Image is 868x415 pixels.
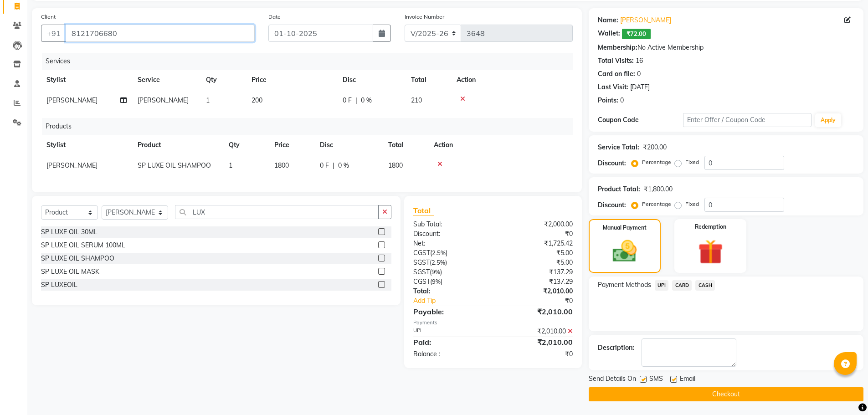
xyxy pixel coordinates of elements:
[432,249,446,256] span: 2.5%
[413,319,572,327] div: Payments
[41,13,56,21] label: Client
[493,258,580,267] div: ₹5.00
[406,349,493,359] div: Balance :
[383,135,428,155] th: Total
[598,159,626,168] div: Discount:
[690,236,731,267] img: _gift.svg
[413,206,434,215] span: Total
[42,118,580,135] div: Products
[493,349,580,359] div: ₹0
[642,158,671,166] label: Percentage
[493,327,580,336] div: ₹2,010.00
[637,69,641,79] div: 0
[338,161,349,170] span: 0 %
[603,224,647,232] label: Manual Payment
[493,220,580,229] div: ₹2,000.00
[138,161,211,169] span: SP LUXE OIL SHAMPOO
[598,69,635,79] div: Card on file:
[132,70,200,90] th: Service
[314,135,383,155] th: Disc
[428,135,573,155] th: Action
[268,13,281,21] label: Date
[431,268,440,276] span: 9%
[41,70,132,90] th: Stylist
[598,29,620,39] div: Wallet:
[41,135,132,155] th: Stylist
[274,161,289,169] span: 1800
[598,15,618,25] div: Name:
[630,82,650,92] div: [DATE]
[493,277,580,287] div: ₹137.29
[431,259,445,266] span: 2.5%
[622,29,651,39] span: ₹72.00
[432,278,441,285] span: 9%
[406,306,493,317] div: Payable:
[269,135,314,155] th: Price
[598,43,854,52] div: No Active Membership
[41,241,125,250] div: SP LUXE OIL SERUM 100ML
[589,387,863,401] button: Checkout
[406,248,493,258] div: ( )
[685,158,699,166] label: Fixed
[598,43,637,52] div: Membership:
[406,220,493,229] div: Sub Total:
[355,96,357,105] span: |
[406,287,493,296] div: Total:
[493,267,580,277] div: ₹137.29
[343,96,352,105] span: 0 F
[337,70,406,90] th: Disc
[406,258,493,267] div: ( )
[685,200,699,208] label: Fixed
[411,96,422,104] span: 210
[132,135,223,155] th: Product
[200,70,246,90] th: Qty
[493,306,580,317] div: ₹2,010.00
[598,96,618,105] div: Points:
[41,25,67,42] button: +91
[642,200,671,208] label: Percentage
[493,337,580,348] div: ₹2,010.00
[252,96,262,104] span: 200
[320,161,329,170] span: 0 F
[644,184,673,194] div: ₹1,800.00
[46,161,98,169] span: [PERSON_NAME]
[175,205,379,219] input: Search or Scan
[493,229,580,239] div: ₹0
[451,70,573,90] th: Action
[406,337,493,348] div: Paid:
[695,280,715,291] span: CASH
[41,254,114,263] div: SP LUXE OIL SHAMPOO
[406,277,493,287] div: ( )
[406,70,451,90] th: Total
[42,53,580,70] div: Services
[406,296,507,306] a: Add Tip
[636,56,643,66] div: 16
[413,249,430,257] span: CGST
[388,161,403,169] span: 1800
[598,115,683,125] div: Coupon Code
[815,113,841,127] button: Apply
[598,200,626,210] div: Discount:
[413,277,430,286] span: CGST
[598,56,634,66] div: Total Visits:
[672,280,692,291] span: CARD
[206,96,210,104] span: 1
[589,374,636,385] span: Send Details On
[493,248,580,258] div: ₹5.00
[361,96,372,105] span: 0 %
[695,223,726,231] label: Redemption
[620,15,671,25] a: [PERSON_NAME]
[46,96,98,104] span: [PERSON_NAME]
[605,237,644,265] img: _cash.svg
[643,143,667,152] div: ₹200.00
[493,287,580,296] div: ₹2,010.00
[41,227,98,237] div: SP LUXE OIL 30ML
[406,239,493,248] div: Net:
[649,374,663,385] span: SMS
[508,296,580,306] div: ₹0
[406,229,493,239] div: Discount:
[333,161,334,170] span: |
[620,96,624,105] div: 0
[598,143,639,152] div: Service Total:
[246,70,337,90] th: Price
